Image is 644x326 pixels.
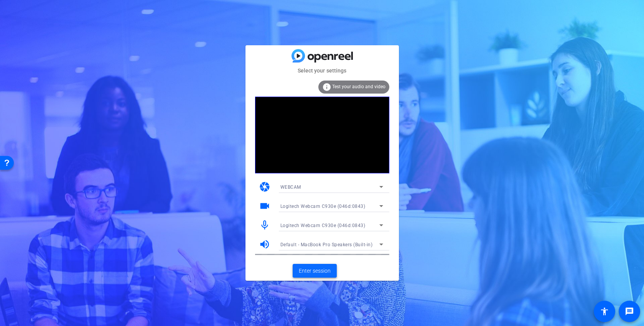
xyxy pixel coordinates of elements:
mat-icon: accessibility [600,307,609,316]
mat-icon: info [322,82,331,92]
mat-icon: volume_up [259,239,270,250]
mat-card-subtitle: Select your settings [245,66,399,75]
mat-icon: camera [259,181,270,193]
mat-icon: mic_none [259,219,270,231]
span: Enter session [299,267,331,275]
img: blue-gradient.svg [292,49,353,63]
mat-icon: message [625,307,634,316]
span: WEBCAM [280,184,301,190]
span: Logitech Webcam C930e (046d:0843) [280,223,366,228]
mat-icon: videocam [259,200,270,212]
span: Default - MacBook Pro Speakers (Built-in) [280,242,373,247]
span: Test your audio and video [332,84,385,89]
button: Enter session [293,264,337,278]
span: Logitech Webcam C930e (046d:0843) [280,204,366,209]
